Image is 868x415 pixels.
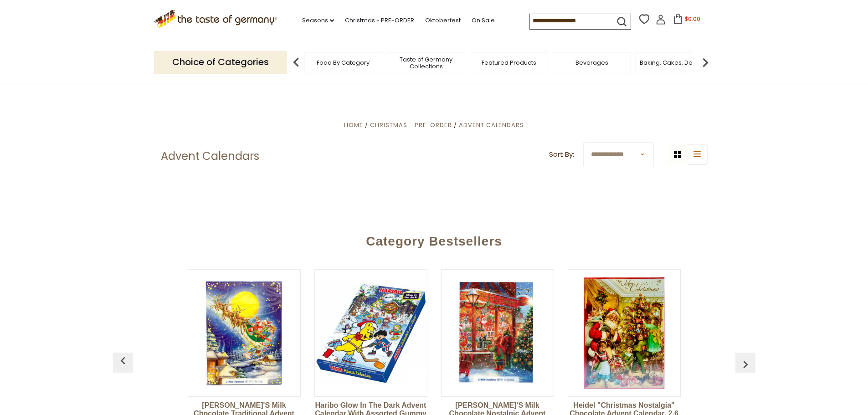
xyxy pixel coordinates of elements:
[685,15,700,23] span: $0.00
[442,277,554,389] img: Erika's Milk Chocolate Nostalgic Advent Calendar, 1.7 oz
[668,14,706,27] button: $0.00
[640,59,710,66] a: Baking, Cakes, Desserts
[459,121,524,129] a: Advent Calendars
[425,15,461,26] a: Oktoberfest
[116,354,130,368] img: previous arrow
[696,53,714,72] img: next arrow
[302,15,334,26] a: Seasons
[575,59,608,66] a: Beverages
[568,277,680,389] img: Heidel
[154,51,287,73] p: Choice of Categories
[345,15,414,26] a: Christmas - PRE-ORDER
[315,277,427,389] img: Haribo Glow in the Dark Advent Calendar with Assorted Gummy and Chewy Candies, 24 Treat Size Bags...
[118,220,751,258] div: Category Bestsellers
[317,59,370,66] a: Food By Category
[287,53,305,72] img: previous arrow
[482,59,536,66] a: Featured Products
[390,56,462,70] a: Taste of Germany Collections
[549,149,574,160] label: Sort By:
[738,357,753,372] img: previous arrow
[472,15,495,26] a: On Sale
[370,121,452,129] a: Christmas - PRE-ORDER
[188,277,300,389] img: Erika's Milk Chocolate Traditional Advent Calendar, 1.7 oz
[161,149,259,163] h1: Advent Calendars
[344,121,363,129] a: Home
